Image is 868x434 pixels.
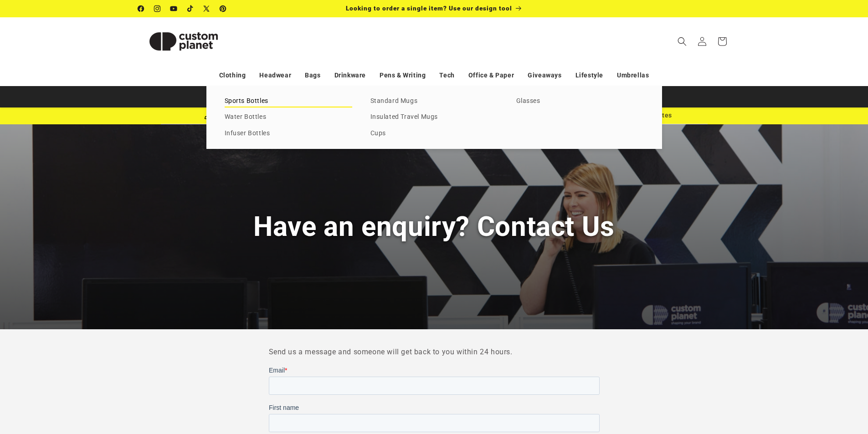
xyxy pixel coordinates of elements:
a: Cups [370,128,498,140]
a: Giveaways [528,67,561,83]
a: Custom Planet [134,17,232,65]
a: Insulated Travel Mugs [370,111,498,123]
a: Pens & Writing [380,67,426,83]
a: Bags [305,67,320,83]
p: Send us a message and someone will get back to you within 24 hours. [269,346,600,359]
h1: Have an enquiry? Contact Us [253,209,615,244]
a: Sports Bottles [225,95,352,107]
a: Infuser Bottles [225,128,352,140]
a: Water Bottles [225,111,352,123]
a: Drinkware [334,67,366,83]
a: Headwear [259,67,291,83]
iframe: Chat Widget [716,336,868,434]
span: Looking to order a single item? Use our design tool [346,5,512,12]
summary: Search [672,31,692,51]
a: Tech [439,67,454,83]
a: Office & Paper [468,67,514,83]
a: Umbrellas [617,67,649,83]
a: Glasses [516,95,644,107]
a: Standard Mugs [370,95,498,107]
a: Lifestyle [575,67,603,83]
img: Custom Planet [138,21,229,62]
a: Clothing [219,67,246,83]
